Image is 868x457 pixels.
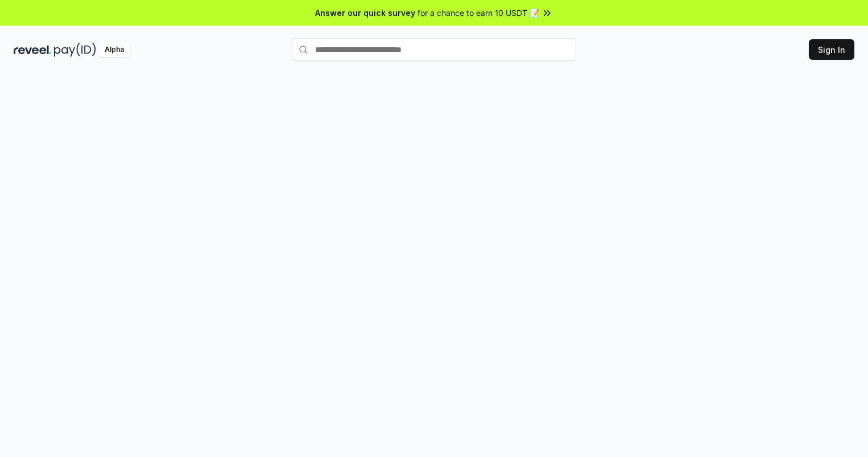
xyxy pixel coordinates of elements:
img: reveel_dark [14,43,52,57]
img: pay_id [54,43,96,57]
span: for a chance to earn 10 USDT 📝 [418,7,539,19]
span: Answer our quick survey [315,7,415,19]
button: Sign In [809,39,854,60]
div: Alpha [98,43,130,57]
